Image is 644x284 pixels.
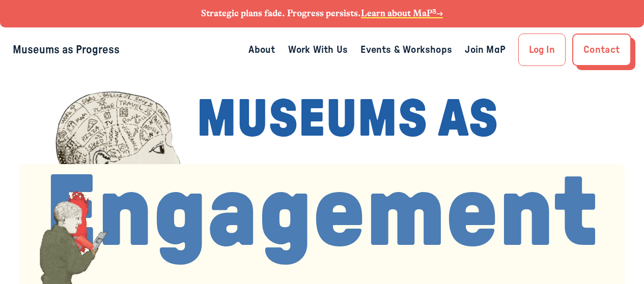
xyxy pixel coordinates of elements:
a: Events & Workshops [360,42,452,58]
a: Log In [518,34,566,66]
a: Museums as Progress [13,44,120,55]
a: Join MaP [465,42,506,58]
span: Engagement [45,164,599,265]
a: Contact [572,34,631,66]
a: Learn about MaP³→ [361,8,443,18]
a: Work With Us [288,42,348,58]
span: MUSEUMS AS [197,94,498,146]
a: About [248,42,275,58]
